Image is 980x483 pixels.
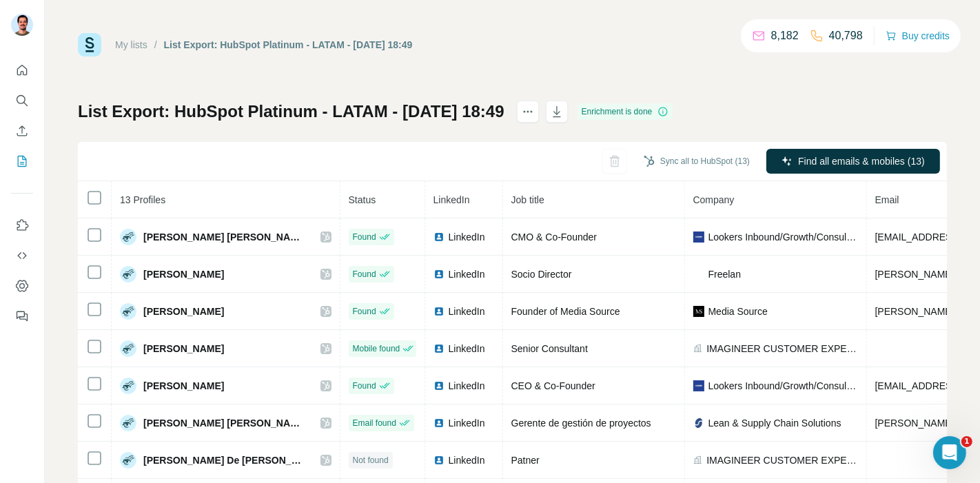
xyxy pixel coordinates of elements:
button: Buy credits [886,26,950,45]
span: Lean & Supply Chain Solutions [708,416,841,430]
span: Mobile found [353,342,400,355]
span: [PERSON_NAME] [PERSON_NAME] [143,230,307,244]
p: 8,182 [771,28,799,44]
span: LinkedIn [449,453,485,467]
img: company-logo [693,232,704,243]
span: Status [349,194,376,205]
span: [PERSON_NAME] De [PERSON_NAME] [143,453,307,467]
span: Not found [353,454,389,466]
span: Senior Consultant [511,343,588,354]
span: Job title [511,194,544,205]
li: / [154,38,157,52]
span: Socio Director [511,269,572,280]
img: LinkedIn logo [433,343,445,354]
div: Enrichment is done [578,103,673,120]
span: IMAGINEER CUSTOMER EXPERIENCE [706,342,857,356]
span: LinkedIn [433,194,470,205]
img: Avatar [120,415,136,431]
button: Use Surfe API [11,243,33,268]
img: Avatar [120,303,136,320]
img: LinkedIn logo [433,306,445,317]
span: Email found [353,417,396,429]
span: IMAGINEER CUSTOMER EXPERIENCE [706,453,857,467]
span: 13 Profiles [120,194,165,205]
span: Found [353,380,376,392]
span: [PERSON_NAME] [143,342,224,356]
span: [PERSON_NAME] [143,267,224,281]
span: Found [353,268,376,280]
img: LinkedIn logo [433,232,445,243]
img: LinkedIn logo [433,455,445,466]
span: 1 [961,436,972,447]
span: LinkedIn [449,416,485,430]
img: Surfe Logo [78,33,101,56]
img: Avatar [120,266,136,282]
span: Lookers Inbound/Growth/Consulting [708,379,858,393]
span: [PERSON_NAME] [PERSON_NAME] [143,416,307,430]
span: CMO & Co-Founder [511,232,597,243]
button: actions [517,101,539,123]
h1: List Export: HubSpot Platinum - LATAM - [DATE] 18:49 [78,101,504,123]
img: LinkedIn logo [433,380,445,391]
span: Freelan [708,267,741,281]
button: Feedback [11,304,33,329]
span: Found [353,231,376,243]
button: Find all emails & mobiles (13) [766,149,940,174]
button: My lists [11,149,33,174]
span: LinkedIn [449,342,485,356]
span: Founder of Media Source [511,306,620,317]
span: Find all emails & mobiles (13) [798,154,925,168]
span: Company [693,194,735,205]
button: Dashboard [11,274,33,298]
span: Email [875,194,899,205]
img: company-logo [693,418,704,429]
iframe: Intercom live chat [933,436,966,469]
img: Avatar [11,14,33,36]
span: CEO & Co-Founder [511,380,595,391]
img: company-logo [693,269,704,280]
button: Use Surfe on LinkedIn [11,213,33,238]
img: Avatar [120,378,136,394]
span: [PERSON_NAME] [143,379,224,393]
span: Media Source [708,305,768,318]
img: LinkedIn logo [433,269,445,280]
button: Enrich CSV [11,119,33,143]
img: company-logo [693,306,704,317]
img: company-logo [693,380,704,391]
span: LinkedIn [449,379,485,393]
div: List Export: HubSpot Platinum - LATAM - [DATE] 18:49 [164,38,413,52]
span: LinkedIn [449,267,485,281]
span: Patner [511,455,540,466]
a: My lists [115,39,147,50]
img: Avatar [120,229,136,245]
span: Gerente de gestión de proyectos [511,418,651,429]
button: Search [11,88,33,113]
span: LinkedIn [449,305,485,318]
span: LinkedIn [449,230,485,244]
img: Avatar [120,340,136,357]
button: Sync all to HubSpot (13) [634,151,759,172]
img: Avatar [120,452,136,469]
p: 40,798 [829,28,863,44]
span: Found [353,305,376,318]
button: Quick start [11,58,33,83]
span: [PERSON_NAME] [143,305,224,318]
span: Lookers Inbound/Growth/Consulting [708,230,858,244]
img: LinkedIn logo [433,418,445,429]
